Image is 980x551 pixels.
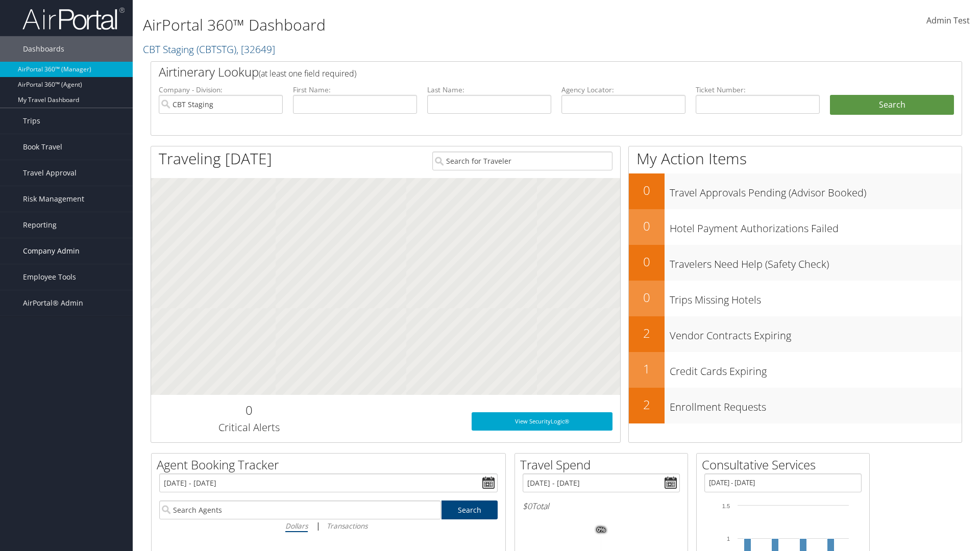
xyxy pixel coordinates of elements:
h3: Credit Cards Expiring [670,359,962,379]
i: Dollars [285,521,308,531]
h3: Enrollment Requests [670,395,962,414]
h3: Travelers Need Help (Safety Check) [670,252,962,271]
span: ( CBTSTG ) [197,42,236,56]
div: | [159,519,498,532]
h3: Hotel Payment Authorizations Failed [670,216,962,236]
h2: 0 [629,289,665,306]
span: Risk Management [23,186,84,212]
tspan: 0% [597,527,605,533]
h2: 2 [629,396,665,413]
span: Travel Approval [23,160,77,186]
h2: Airtinerary Lookup [159,63,887,81]
h2: 0 [629,253,665,270]
h3: Vendor Contracts Expiring [670,323,962,343]
h1: AirPortal 360™ Dashboard [143,14,694,36]
a: 2Vendor Contracts Expiring [629,316,962,352]
label: Company - Division: [159,85,283,95]
label: Agency Locator: [561,85,685,95]
h2: 0 [159,402,339,419]
a: CBT Staging [143,42,275,56]
label: First Name: [293,85,417,95]
tspan: 1 [727,536,730,542]
input: Search Agents [159,500,441,519]
h2: Agent Booking Tracker [157,456,505,473]
a: 0Hotel Payment Authorizations Failed [629,209,962,245]
h2: 0 [629,182,665,199]
span: $0 [523,500,532,512]
a: 1Credit Cards Expiring [629,352,962,388]
h3: Trips Missing Hotels [670,288,962,307]
img: airportal-logo.png [22,7,125,31]
a: 2Enrollment Requests [629,388,962,423]
input: Search for Traveler [432,152,612,170]
a: View SecurityLogic® [472,412,612,431]
a: Search [442,500,498,519]
i: Transactions [327,521,367,531]
h2: 0 [629,217,665,235]
button: Search [830,95,954,115]
h3: Travel Approvals Pending (Advisor Booked) [670,181,962,200]
span: Reporting [23,212,57,238]
span: , [ 32649 ] [236,42,275,56]
span: Trips [23,108,40,134]
label: Last Name: [427,85,551,95]
a: 0Travelers Need Help (Safety Check) [629,245,962,281]
span: Company Admin [23,238,80,264]
h6: Total [523,500,680,512]
h2: 2 [629,324,665,342]
h3: Critical Alerts [159,420,339,435]
label: Ticket Number: [696,85,820,95]
h2: Consultative Services [702,456,869,473]
span: (at least one field required) [259,68,356,79]
a: 0Travel Approvals Pending (Advisor Booked) [629,173,962,209]
h2: 1 [629,360,665,378]
span: Dashboards [23,36,64,62]
h1: Traveling [DATE] [159,148,272,169]
a: Admin Test [926,5,970,37]
span: Admin Test [926,15,970,26]
tspan: 1.5 [722,503,730,509]
span: Book Travel [23,134,62,160]
span: AirPortal® Admin [23,290,83,316]
a: 0Trips Missing Hotels [629,281,962,316]
span: Employee Tools [23,264,76,290]
h1: My Action Items [629,148,962,169]
h2: Travel Spend [520,456,688,473]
